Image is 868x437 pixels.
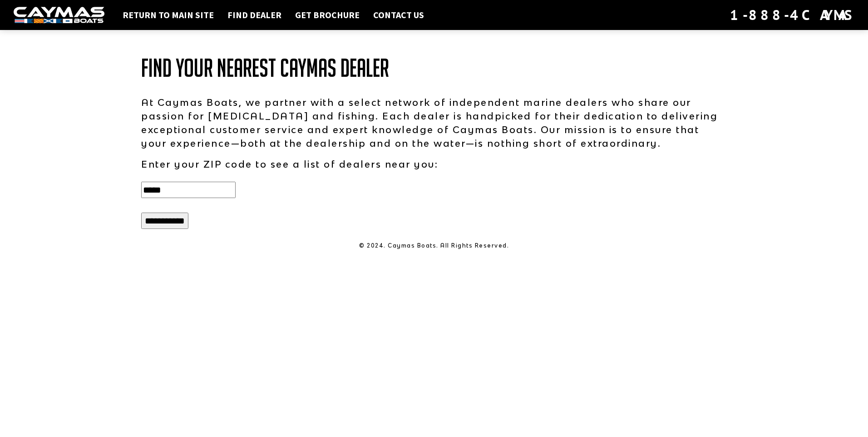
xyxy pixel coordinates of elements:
[141,95,727,150] p: At Caymas Boats, we partner with a select network of independent marine dealers who share our pas...
[223,9,286,21] a: Find Dealer
[14,7,104,24] img: white-logo-c9c8dbefe5ff5ceceb0f0178aa75bf4bb51f6bca0971e226c86eb53dfe498488.png
[141,55,727,82] h1: Find Your Nearest Caymas Dealer
[141,157,727,171] p: Enter your ZIP code to see a list of dealers near you:
[118,9,218,21] a: Return to main site
[291,9,364,21] a: Get Brochure
[730,5,854,25] div: 1-888-4CAYMAS
[141,242,727,250] p: © 2024. Caymas Boats. All Rights Reserved.
[369,9,429,21] a: Contact Us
